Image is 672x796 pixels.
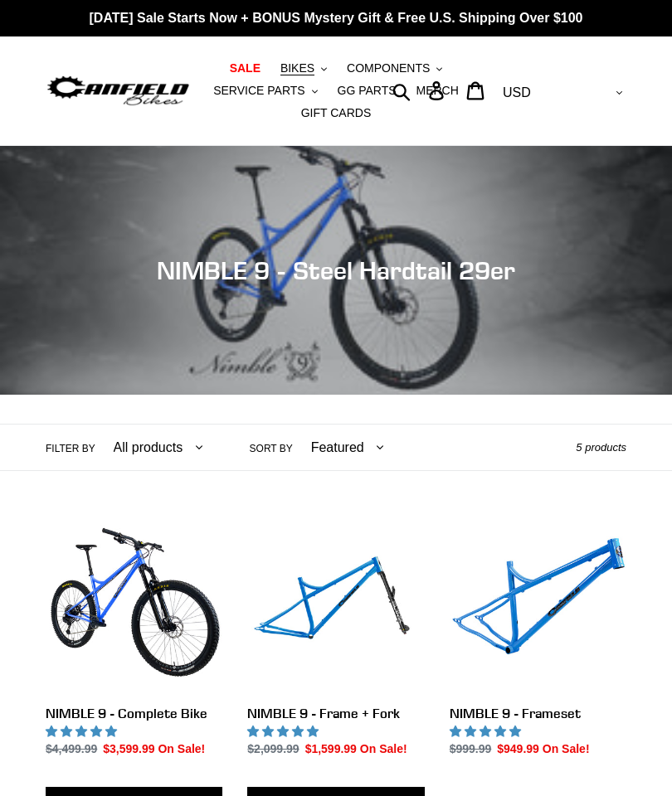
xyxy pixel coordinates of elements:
a: GIFT CARDS [293,102,380,124]
button: SERVICE PARTS [205,80,325,102]
span: NIMBLE 9 - Steel Hardtail 29er [157,255,515,285]
span: GIFT CARDS [301,106,372,120]
label: Sort by [250,441,293,456]
label: Filter by [46,441,95,456]
img: Canfield Bikes [46,73,191,109]
span: COMPONENTS [347,61,430,75]
span: GG PARTS [338,84,397,98]
span: BIKES [280,61,314,75]
button: BIKES [272,57,335,80]
button: COMPONENTS [338,57,450,80]
a: GG PARTS [329,80,405,102]
span: 5 products [576,441,626,454]
a: SALE [222,57,269,80]
span: SALE [230,61,261,75]
span: SERVICE PARTS [213,84,304,98]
